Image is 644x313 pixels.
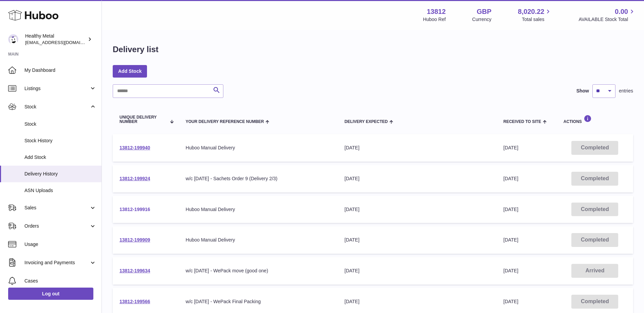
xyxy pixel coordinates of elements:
a: 13812-199909 [119,237,150,243]
span: [EMAIL_ADDRESS][DOMAIN_NAME] [25,40,100,45]
span: Invoicing and Payments [24,259,89,266]
span: entries [619,88,633,94]
a: Log out [8,288,93,300]
span: [DATE] [503,207,518,212]
div: w/c [DATE] - Sachets Order 9 (Delivery 2/3) [186,175,331,182]
img: internalAdmin-13812@internal.huboo.com [8,34,18,44]
div: [DATE] [345,145,490,151]
span: Stock [24,104,89,110]
span: Listings [24,85,89,92]
a: Add Stock [113,65,147,77]
label: Show [576,88,589,94]
div: Actions [564,115,626,124]
div: [DATE] [345,268,490,274]
span: Delivery History [24,171,96,177]
div: Huboo Manual Delivery [186,206,331,213]
div: Huboo Manual Delivery [186,145,331,151]
span: 0.00 [615,7,628,16]
a: 13812-199916 [119,207,150,212]
span: [DATE] [503,145,518,150]
span: Add Stock [24,154,96,161]
span: Cases [24,278,96,284]
div: Huboo Manual Delivery [186,237,331,243]
div: Healthy Metal [25,33,86,46]
span: [DATE] [503,268,518,273]
a: 8,020.22 Total sales [518,7,552,23]
div: Huboo Ref [423,16,446,23]
h1: Delivery list [113,44,159,55]
div: w/c [DATE] - WePack Final Packing [186,298,331,305]
span: Sales [24,205,89,211]
span: My Dashboard [24,67,96,74]
a: 13812-199924 [119,176,150,181]
span: Your Delivery Reference Number [186,120,264,124]
a: 13812-199940 [119,145,150,150]
span: Stock History [24,138,96,144]
strong: GBP [477,7,491,16]
a: 13812-199566 [119,299,150,304]
div: [DATE] [345,298,490,305]
span: Unique Delivery Number [119,115,166,124]
a: 0.00 AVAILABLE Stock Total [578,7,636,23]
a: 13812-199634 [119,268,150,273]
span: Received to Site [503,120,541,124]
span: Delivery Expected [345,120,388,124]
span: [DATE] [503,299,518,304]
div: [DATE] [345,237,490,243]
span: Orders [24,223,89,229]
span: [DATE] [503,237,518,243]
span: AVAILABLE Stock Total [578,16,636,23]
div: w/c [DATE] - WePack move (good one) [186,268,331,274]
span: [DATE] [503,176,518,181]
span: Total sales [522,16,552,23]
span: Usage [24,241,96,248]
span: Stock [24,121,96,127]
div: [DATE] [345,206,490,213]
div: Currency [472,16,492,23]
span: ASN Uploads [24,187,96,194]
span: 8,020.22 [518,7,545,16]
div: [DATE] [345,175,490,182]
strong: 13812 [427,7,446,16]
